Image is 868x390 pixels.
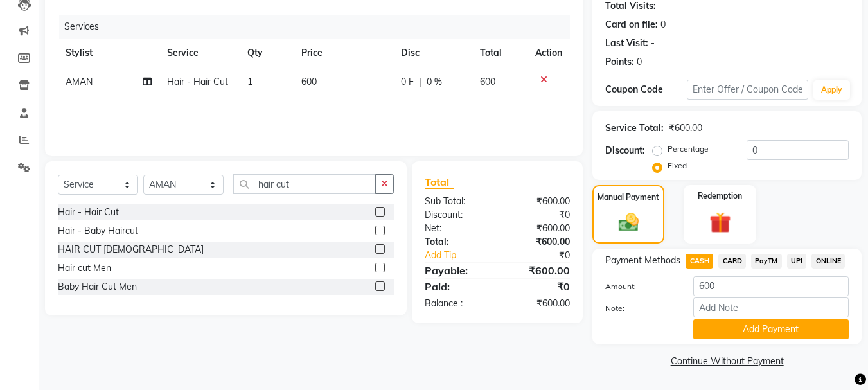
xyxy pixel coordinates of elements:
[698,190,742,202] label: Redemption
[233,174,376,194] input: Search or Scan
[686,254,713,269] span: CASH
[813,80,850,100] button: Apply
[595,355,859,368] a: Continue Without Payment
[751,254,782,269] span: PayTM
[497,235,580,249] div: ₹600.00
[415,195,497,208] div: Sub Total:
[703,209,738,236] img: _gift.svg
[596,281,683,292] label: Amount:
[415,249,511,262] a: Add Tip
[393,39,472,67] th: Disc
[497,222,580,235] div: ₹600.00
[787,254,807,269] span: UPI
[240,39,294,67] th: Qty
[497,279,580,294] div: ₹0
[415,208,497,222] div: Discount:
[605,121,664,135] div: Service Total:
[66,76,93,87] span: AMAN
[58,261,111,275] div: Hair cut Men
[401,75,414,89] span: 0 F
[687,80,808,100] input: Enter Offer / Coupon Code
[693,276,849,296] input: Amount
[497,195,580,208] div: ₹600.00
[415,263,497,278] div: Payable:
[58,243,204,256] div: HAIR CUT [DEMOGRAPHIC_DATA]
[511,249,580,262] div: ₹0
[605,37,648,50] div: Last Visit:
[596,303,683,314] label: Note:
[605,144,645,157] div: Discount:
[637,55,642,69] div: 0
[58,39,159,67] th: Stylist
[415,222,497,235] div: Net:
[605,18,658,31] div: Card on file:
[58,224,138,238] div: Hair - Baby Haircut
[59,15,580,39] div: Services
[294,39,393,67] th: Price
[415,235,497,249] div: Total:
[660,18,666,31] div: 0
[612,211,645,234] img: _cash.svg
[718,254,746,269] span: CARD
[480,76,495,87] span: 600
[693,319,849,339] button: Add Payment
[497,263,580,278] div: ₹600.00
[419,75,421,89] span: |
[427,75,442,89] span: 0 %
[651,37,655,50] div: -
[497,208,580,222] div: ₹0
[605,55,634,69] div: Points:
[415,297,497,310] div: Balance :
[693,297,849,317] input: Add Note
[167,76,228,87] span: Hair - Hair Cut
[58,206,119,219] div: Hair - Hair Cut
[811,254,845,269] span: ONLINE
[415,279,497,294] div: Paid:
[668,143,709,155] label: Percentage
[425,175,454,189] span: Total
[159,39,240,67] th: Service
[247,76,252,87] span: 1
[598,191,659,203] label: Manual Payment
[605,254,680,267] span: Payment Methods
[668,160,687,172] label: Fixed
[669,121,702,135] div: ₹600.00
[527,39,570,67] th: Action
[301,76,317,87] span: 600
[58,280,137,294] div: Baby Hair Cut Men
[497,297,580,310] div: ₹600.00
[605,83,686,96] div: Coupon Code
[472,39,528,67] th: Total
